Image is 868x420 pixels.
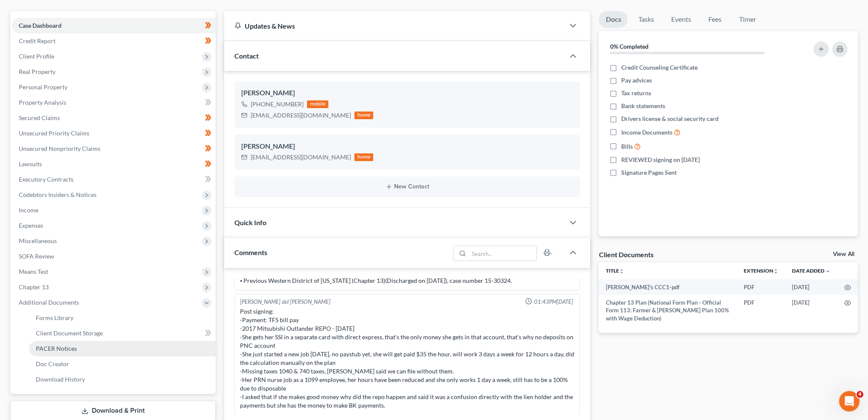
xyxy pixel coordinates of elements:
[234,248,267,256] span: Comments
[621,89,651,97] span: Tax returns
[19,253,54,260] span: SOFA Review
[833,251,854,257] a: View All
[29,356,216,372] a: Doc Creator
[19,145,100,152] span: Unsecured Nonpriority Claims
[354,112,373,119] div: home
[241,88,573,98] div: [PERSON_NAME]
[234,52,259,60] span: Contact
[621,102,665,110] span: Bank statements
[19,237,57,244] span: Miscellaneous
[12,249,216,264] a: SOFA Review
[737,279,785,295] td: PDF
[701,11,728,28] a: Fees
[19,99,66,106] span: Property Analysis
[732,11,763,28] a: Timer
[12,33,216,49] a: Credit Report
[29,326,216,341] a: Client Document Storage
[251,153,351,162] div: [EMAIL_ADDRESS][DOMAIN_NAME]
[599,11,628,28] a: Docs
[599,250,653,259] div: Client Documents
[621,128,672,137] span: Income Documents
[19,53,54,60] span: Client Profile
[29,310,216,326] a: Forms Library
[307,100,328,108] div: mobile
[19,222,43,229] span: Expenses
[792,267,830,274] a: Date Added expand_more
[36,360,69,367] span: Doc Creator
[19,299,79,306] span: Additional Documents
[19,176,73,183] span: Executory Contracts
[234,218,266,226] span: Quick Info
[469,246,537,261] input: Search...
[610,43,648,50] strong: 0% Completed
[29,372,216,387] a: Download History
[234,21,554,30] div: Updates & News
[29,341,216,356] a: PACER Notices
[19,37,56,44] span: Credit Report
[251,100,304,109] div: [PHONE_NUMBER]
[621,76,652,85] span: Pay advices
[241,141,573,152] div: [PERSON_NAME]
[12,172,216,187] a: Executory Contracts
[36,314,73,321] span: Forms Library
[19,129,89,137] span: Unsecured Priority Claims
[19,206,38,214] span: Income
[12,126,216,141] a: Unsecured Priority Claims
[241,183,573,190] button: New Contact
[737,295,785,326] td: PDF
[621,156,699,164] span: REVIEWED signing on [DATE]
[354,153,373,161] div: home
[621,168,676,177] span: Signature Pages Sent
[621,142,632,151] span: Bills
[19,22,61,29] span: Case Dashboard
[36,345,77,352] span: PACER Notices
[785,279,837,295] td: [DATE]
[19,83,67,91] span: Personal Property
[773,269,778,274] i: unfold_more
[19,268,48,275] span: Means Test
[664,11,698,28] a: Events
[619,269,624,274] i: unfold_more
[12,141,216,156] a: Unsecured Nonpriority Claims
[621,63,697,72] span: Credit Counseling Certificate
[19,114,60,121] span: Secured Claims
[599,279,737,295] td: [PERSON_NAME]'s CCC1-pdf
[19,160,42,167] span: Lawsuits
[36,329,103,337] span: Client Document Storage
[19,68,56,75] span: Real Property
[19,283,49,291] span: Chapter 13
[621,115,718,123] span: Drivers license & social security card
[12,110,216,126] a: Secured Claims
[12,18,216,33] a: Case Dashboard
[240,307,574,410] div: Post signing: -Payment: TFS bill pay -2017 Mitsubishi Outlander REPO - [DATE] -She gets her SSI i...
[825,269,830,274] i: expand_more
[605,267,624,274] a: Titleunfold_more
[12,95,216,110] a: Property Analysis
[251,111,351,120] div: [EMAIL_ADDRESS][DOMAIN_NAME]
[534,298,573,306] span: 01:43PM[DATE]
[240,298,330,306] div: [PERSON_NAME] del [PERSON_NAME]
[631,11,660,28] a: Tasks
[856,391,863,398] span: 4
[744,267,778,274] a: Extensionunfold_more
[785,295,837,326] td: [DATE]
[839,391,859,411] iframe: Intercom live chat
[599,295,737,326] td: Chapter 13 Plan (National Form Plan - Official Form 113: Farmer & [PERSON_NAME] Plan 100% with Wa...
[36,376,85,383] span: Download History
[19,191,96,198] span: Codebtors Insiders & Notices
[12,156,216,172] a: Lawsuits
